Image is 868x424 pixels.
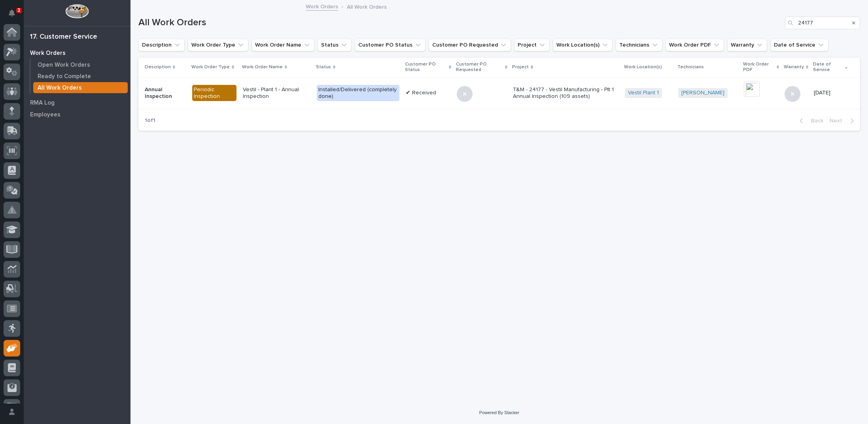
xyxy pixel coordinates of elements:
p: Work Order Name [242,63,283,71]
p: T&M - 24177 - Vestil Manufacturing - Plt 1 Annual Inspection (109 assets) [513,86,618,100]
div: Installed/Delivered (completely done) [317,85,400,101]
a: Work Orders [306,2,338,11]
p: 1 of 1 [138,111,162,130]
button: Technicians [616,39,662,51]
button: Warranty [727,39,767,51]
p: All Work Orders [38,84,82,92]
a: Employees [24,109,130,120]
button: Next [826,117,860,124]
h1: All Work Orders [138,17,782,28]
p: Work Order PDF [743,60,775,75]
tr: Annual InspectionPeriodic InspectionVestil - Plant 1 - Annual InspectionInstalled/Delivered (comp... [138,77,860,109]
p: Vestil - Plant 1 - Annual Inspection [243,86,310,100]
p: Work Location(s) [624,63,662,71]
button: Work Order PDF [666,39,724,51]
p: All Work Orders [347,2,387,11]
button: Work Order Name [252,39,314,51]
p: Technicians [677,63,704,71]
img: Workspace Logo [65,4,89,19]
button: Project [514,39,550,51]
button: Back [793,117,826,124]
a: Vestil Plant 1 [628,90,659,96]
p: Work Orders [30,50,66,57]
button: Description [138,39,185,51]
p: 3 [17,8,20,13]
p: Ready to Complete [38,73,91,80]
p: Customer PO Status [405,60,446,75]
p: Description [145,63,171,71]
p: Date of Service [813,60,843,75]
p: Warranty [784,63,804,71]
p: Work Order Type [191,63,230,71]
p: Open Work Orders [38,62,90,69]
button: Status [318,39,352,51]
input: Search [785,17,860,29]
p: Annual Inspection [145,86,186,100]
a: Open Work Orders [30,59,130,70]
a: All Work Orders [30,82,130,93]
a: RMA Log [24,97,130,109]
div: Notifications3 [10,9,20,22]
button: Customer PO Status [355,39,425,51]
p: ✔ Received [406,90,450,96]
p: Status [316,63,331,71]
p: Customer PO Requested [456,60,503,75]
button: Work Order Type [188,39,248,51]
div: 17. Customer Service [30,33,97,41]
a: [PERSON_NAME] [681,90,724,96]
p: [DATE] [814,90,847,96]
button: Customer PO Requested [429,39,511,51]
p: Project [512,63,529,71]
div: Periodic Inspection [192,85,236,101]
button: Notifications [4,5,20,21]
span: Next [830,117,847,124]
a: Work Orders [24,47,130,59]
p: RMA Log [30,99,55,107]
p: Employees [30,111,61,118]
button: Work Location(s) [553,39,613,51]
a: Powered By Stacker [479,410,519,415]
a: Ready to Complete [30,71,130,82]
span: Back [806,117,823,124]
button: Date of Service [770,39,828,51]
